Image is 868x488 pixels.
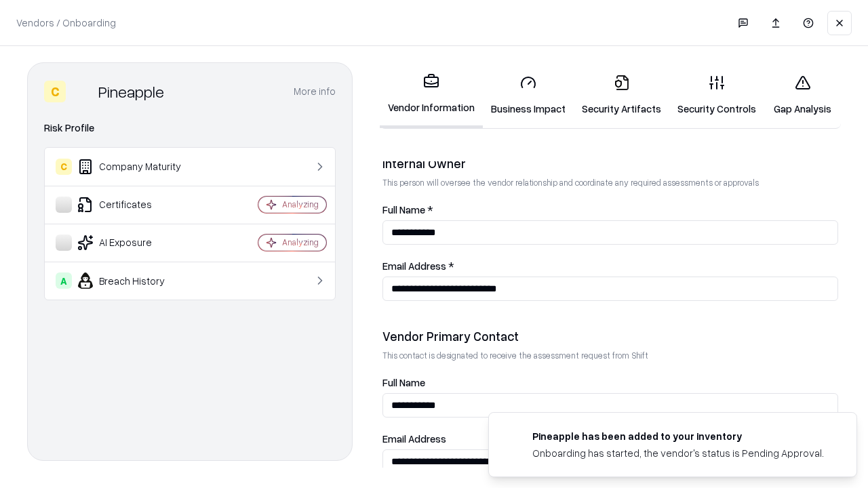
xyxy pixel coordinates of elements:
label: Full Name [382,378,838,388]
p: Vendors / Onboarding [16,16,116,30]
label: Email Address * [382,261,838,271]
div: AI Exposure [56,235,218,251]
div: Analyzing [282,237,319,248]
div: Onboarding has started, the vendor's status is Pending Approval. [532,446,824,460]
div: Breach History [56,272,218,289]
div: Internal Owner [382,155,838,171]
div: C [56,159,72,175]
div: Risk Profile [44,120,336,136]
div: Pineapple has been added to your inventory [532,429,824,443]
p: This person will oversee the vendor relationship and coordinate any required assessments or appro... [382,177,838,188]
img: Pineapple [71,81,93,102]
div: Vendor Primary Contact [382,328,838,344]
label: Full Name * [382,205,838,215]
div: C [44,81,66,102]
a: Gap Analysis [764,64,841,127]
img: pineappleenergy.com [505,429,521,445]
a: Security Artifacts [574,64,669,127]
div: Pineapple [98,81,164,102]
div: A [56,272,72,289]
a: Security Controls [669,64,764,127]
div: Analyzing [282,199,319,210]
div: Company Maturity [56,159,218,175]
button: More info [294,79,336,104]
a: Vendor Information [380,62,483,128]
div: Certificates [56,197,218,213]
label: Email Address [382,434,838,444]
p: This contact is designated to receive the assessment request from Shift [382,350,838,361]
a: Business Impact [483,64,574,127]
